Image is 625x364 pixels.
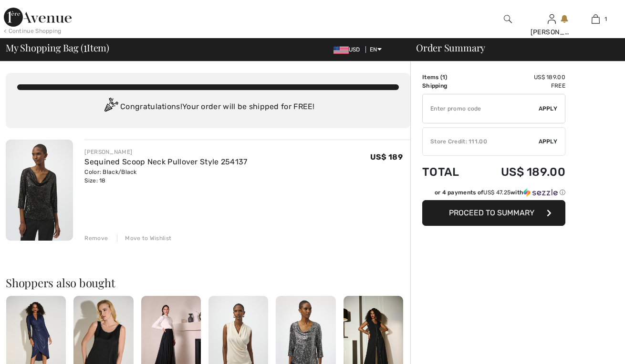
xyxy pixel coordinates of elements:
div: [PERSON_NAME] [531,27,573,37]
div: Color: Black/Black Size: 18 [84,168,247,185]
img: Sequined Scoop Neck Pullover Style 254137 [6,140,73,241]
span: 1 [442,74,445,81]
span: Apply [539,137,558,146]
img: My Bag [592,13,600,25]
div: Move to Wishlist [117,234,171,243]
span: My Shopping Bag ( Item) [6,43,109,52]
div: or 4 payments ofUS$ 47.25withSezzle Click to learn more about Sezzle [422,188,565,200]
img: US Dollar [333,46,349,54]
button: Proceed to Summary [422,200,565,226]
span: Apply [539,104,558,113]
a: Sign In [548,14,556,23]
img: 1ère Avenue [4,8,72,27]
td: Shipping [422,81,474,90]
span: Proceed to Summary [449,208,534,217]
span: 1 [83,40,87,53]
img: Sezzle [523,188,558,197]
h2: Shoppers also bought [6,277,410,288]
div: Store Credit: 111.00 [423,137,539,146]
td: US$ 189.00 [474,156,565,188]
div: Order Summary [405,43,619,52]
input: Promo code [423,94,539,123]
td: Total [422,156,474,188]
span: US$ 47.25 [483,189,510,196]
img: My Info [548,13,556,25]
span: 1 [604,15,607,23]
span: EN [370,46,382,53]
span: US$ 189 [370,152,403,162]
td: Free [474,81,565,90]
div: Congratulations! Your order will be shipped for FREE! [17,98,399,117]
div: Remove [84,234,108,243]
div: < Continue Shopping [4,27,62,35]
img: search the website [504,13,512,25]
div: or 4 payments of with [435,188,565,197]
td: US$ 189.00 [474,73,565,81]
td: Items ( ) [422,73,474,81]
img: Congratulation2.svg [101,98,120,117]
span: USD [333,46,364,53]
a: 1 [574,13,617,25]
div: [PERSON_NAME] [84,148,247,156]
a: Sequined Scoop Neck Pullover Style 254137 [84,157,247,166]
